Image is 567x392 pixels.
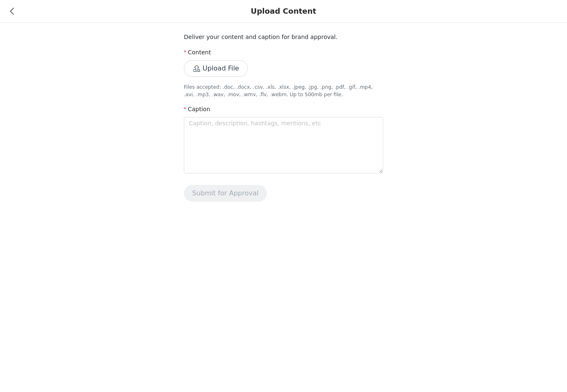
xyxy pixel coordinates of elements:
[184,106,210,112] label: Caption
[184,49,211,56] label: Content
[251,7,316,16] div: Upload Content
[184,83,383,98] p: Files accepted: .doc, .docx, .csv, .xls, .xlsx, .jpeg, .jpg, .png, .pdf, .gif, .mp4, .avi, .mp3, ...
[184,66,248,72] span: Upload File
[184,60,248,77] button: Upload File
[184,33,383,41] p: Deliver your content and caption for brand approval.
[184,185,267,202] button: Submit for Approval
